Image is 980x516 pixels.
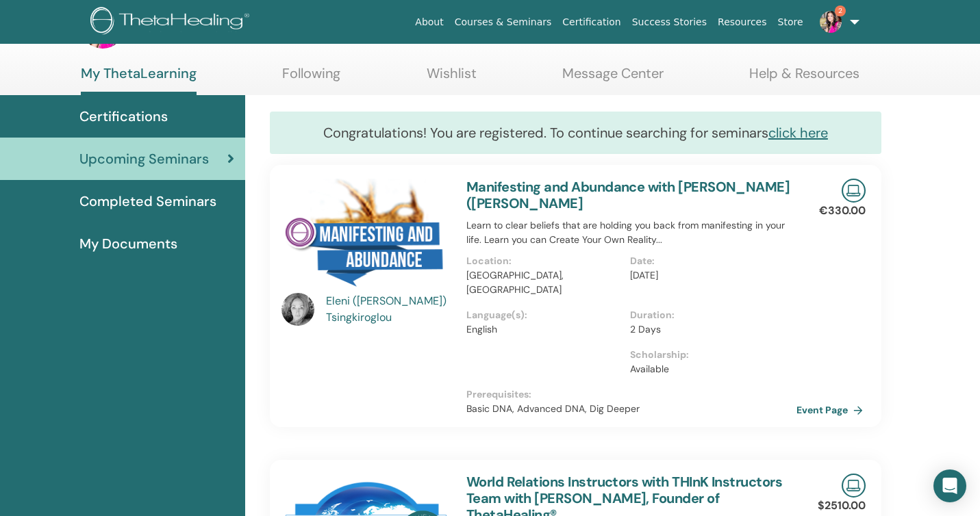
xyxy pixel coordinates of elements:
img: Live Online Seminar [842,474,866,498]
a: My ThetaLearning [81,65,197,95]
a: Success Stories [627,10,712,35]
a: Certification [557,10,626,35]
a: Courses & Seminars [449,10,557,35]
p: Duration : [630,308,786,322]
span: 2 [835,5,846,16]
img: default.jpg [820,11,842,33]
a: Eleni ([PERSON_NAME]) Tsingkiroglou [326,293,453,326]
a: Following [282,65,340,92]
p: Date : [630,254,786,268]
div: Open Intercom Messenger [933,469,966,502]
a: Event Page [796,400,868,420]
a: Store [772,10,809,35]
img: Manifesting and Abundance [281,179,450,297]
a: Wishlist [427,65,477,92]
p: Basic DNA, Advanced DNA, Dig Deeper [466,402,794,416]
p: Available [630,362,786,376]
p: Scholarship : [630,348,786,362]
p: English [466,322,623,337]
a: About [410,10,449,35]
p: [DATE] [630,268,786,283]
p: [GEOGRAPHIC_DATA], [GEOGRAPHIC_DATA] [466,268,623,297]
a: click here [768,124,828,142]
img: logo.png [90,7,254,38]
p: Location : [466,254,623,268]
div: Congratulations! You are registered. To continue searching for seminars [270,112,881,154]
a: Help & Resources [749,65,859,92]
a: Message Center [562,65,664,92]
p: Language(s) : [466,308,623,322]
span: My Documents [79,233,177,254]
span: Upcoming Seminars [79,149,209,169]
img: default.jpg [281,293,314,326]
a: Resources [712,10,772,35]
a: Manifesting and Abundance with [PERSON_NAME] ([PERSON_NAME] [466,178,790,212]
p: €330.00 [819,203,866,219]
p: Prerequisites : [466,387,794,402]
span: Certifications [79,106,168,127]
p: $2510.00 [818,498,866,514]
p: Learn to clear beliefs that are holding you back from manifesting in your life. Learn you can Cre... [466,218,794,247]
span: Completed Seminars [79,191,216,211]
img: Live Online Seminar [842,179,866,203]
p: 2 Days [630,322,786,337]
